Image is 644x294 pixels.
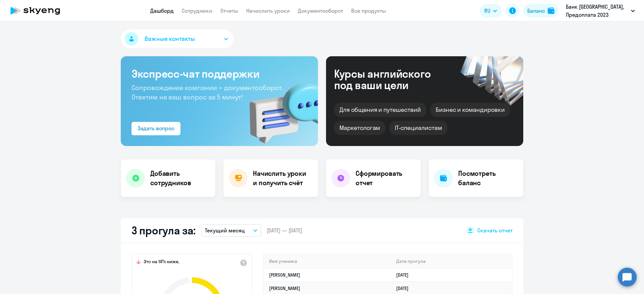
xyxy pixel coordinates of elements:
[480,4,502,17] button: RU
[391,254,512,268] th: Дата прогула
[523,4,558,17] button: Балансbalance
[150,7,174,14] a: Дашборд
[269,285,300,291] a: [PERSON_NAME]
[131,83,283,101] span: Сопровождение компании + документооборот. Ответим на ваш вопрос за 5 минут!
[246,7,290,14] a: Начислить уроки
[150,169,210,188] h4: Добавить сотрудников
[253,169,311,188] h4: Начислить уроки и получить счёт
[121,29,233,48] button: Важные контакты
[182,7,212,14] a: Сотрудники
[351,7,386,14] a: Все продукты
[145,34,195,43] span: Важные контакты
[396,272,414,278] a: [DATE]
[131,224,196,237] h2: 3 прогула за:
[264,254,391,268] th: Имя ученика
[201,224,261,237] button: Текущий месяц
[430,103,510,117] div: Бизнес и командировки
[458,169,518,188] h4: Посмотреть баланс
[527,7,545,15] div: Баланс
[396,285,414,291] a: [DATE]
[240,71,318,146] img: bg-img
[334,68,449,91] div: Курсы английского под ваши цели
[298,7,343,14] a: Документооборот
[334,121,385,135] div: Маркетологам
[562,3,638,19] button: Банк [GEOGRAPHIC_DATA], Предоплата 2023
[220,7,238,14] a: Отчеты
[144,259,179,267] span: Это на 14% ниже,
[389,121,447,135] div: IT-специалистам
[484,7,490,15] span: RU
[566,3,628,19] p: Банк [GEOGRAPHIC_DATA], Предоплата 2023
[548,7,554,14] img: balance
[131,67,307,80] h3: Экспресс-чат поддержки
[131,122,180,135] button: Задать вопрос
[356,169,415,188] h4: Сформировать отчет
[205,226,245,234] p: Текущий месяц
[267,227,302,234] span: [DATE] — [DATE]
[138,124,174,132] div: Задать вопрос
[334,103,426,117] div: Для общения и путешествий
[477,227,513,234] span: Скачать отчет
[269,272,300,278] a: [PERSON_NAME]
